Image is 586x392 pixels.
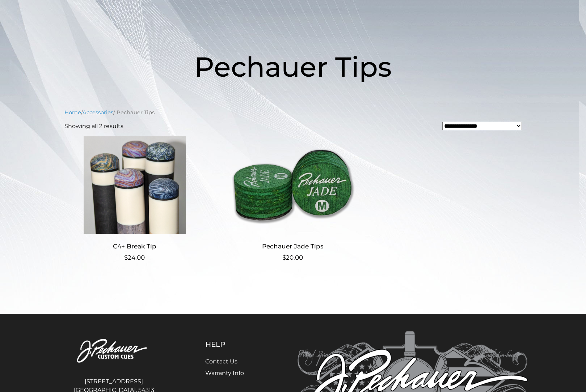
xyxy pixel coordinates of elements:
select: Shop order [442,122,522,130]
span: $ [124,254,128,261]
img: Pechauer Custom Cues [59,331,169,371]
span: $ [282,254,286,261]
p: Showing all 2 results [64,122,123,131]
img: C4+ Break Tip [64,136,205,234]
a: Home [64,109,81,116]
h2: Pechauer Jade Tips [222,240,363,253]
a: Warranty Info [205,370,244,376]
img: Pechauer Jade Tips [222,136,363,234]
bdi: 24.00 [124,254,145,261]
h5: Help [205,340,261,349]
span: Pechauer Tips [194,50,392,84]
a: C4+ Break Tip $24.00 [64,136,205,263]
a: Contact Us [205,358,237,365]
bdi: 20.00 [282,254,303,261]
h2: C4+ Break Tip [64,240,205,253]
a: Pechauer Jade Tips $20.00 [222,136,363,263]
a: Accessories [83,109,113,116]
nav: Breadcrumb [64,108,522,116]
